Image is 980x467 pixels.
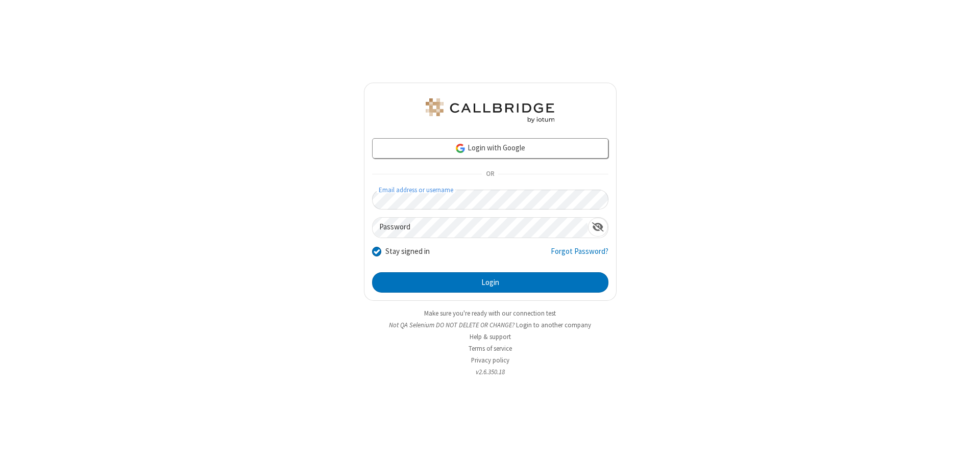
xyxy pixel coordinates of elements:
a: Forgot Password? [551,246,608,265]
button: Login [372,272,608,293]
span: OR [482,167,498,181]
img: google-icon.png [455,143,466,154]
div: Show password [588,218,608,237]
a: Login with Google [372,138,608,159]
label: Stay signed in [385,246,430,257]
input: Email address or username [372,190,608,210]
a: Make sure you're ready with our connection test [424,309,556,318]
a: Help & support [470,332,511,341]
button: Login to another company [516,320,591,330]
a: Privacy policy [471,356,509,365]
li: v2.6.350.18 [364,367,617,377]
iframe: Chat [954,440,972,460]
li: Not QA Selenium DO NOT DELETE OR CHANGE? [364,320,617,330]
a: Terms of service [469,344,512,353]
img: QA Selenium DO NOT DELETE OR CHANGE [424,98,556,123]
input: Password [373,218,588,238]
